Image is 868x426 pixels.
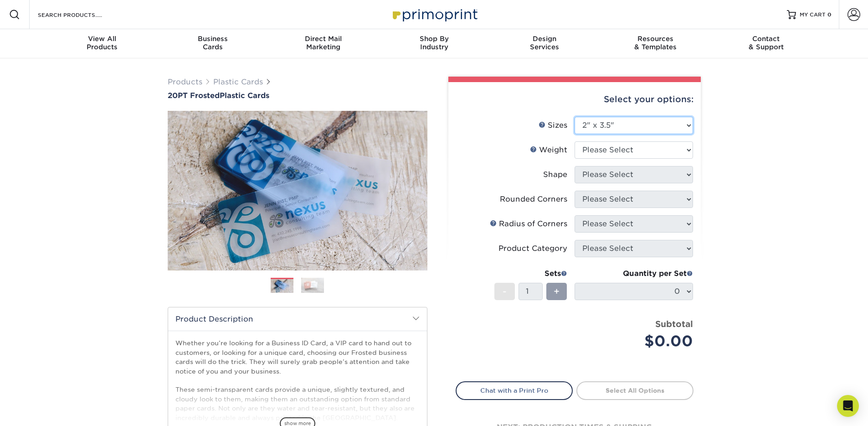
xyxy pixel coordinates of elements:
[554,285,560,298] span: +
[489,35,600,43] span: Design
[489,35,600,51] div: Services
[157,35,268,51] div: Cards
[456,381,573,400] a: Chat with a Print Pro
[47,35,158,51] div: Products
[600,35,711,43] span: Resources
[168,91,220,100] span: 20PT Frosted
[268,35,379,43] span: Direct Mail
[2,398,77,423] iframe: Google Customer Reviews
[837,395,859,417] div: Open Intercom Messenger
[271,278,293,294] img: Plastic Cards 01
[168,78,202,86] a: Products
[168,307,427,331] h2: Product Description
[600,29,711,58] a: Resources& Templates
[168,91,427,100] a: 20PT FrostedPlastic Cards
[157,35,268,43] span: Business
[268,35,379,51] div: Marketing
[711,35,822,43] span: Contact
[494,268,567,279] div: Sets
[47,35,158,43] span: View All
[498,243,567,254] div: Product Category
[47,29,158,58] a: View AllProducts
[379,35,489,43] span: Shop By
[489,29,600,58] a: DesignServices
[490,218,567,229] div: Radius of Corners
[581,330,693,352] div: $0.00
[503,285,507,298] span: -
[301,277,324,293] img: Plastic Cards 02
[456,82,693,117] div: Select your options:
[539,120,567,131] div: Sizes
[711,35,822,51] div: & Support
[379,29,489,58] a: Shop ByIndustry
[157,29,268,58] a: BusinessCards
[168,101,427,281] img: 20PT Frosted 01
[268,29,379,58] a: Direct MailMarketing
[711,29,822,58] a: Contact& Support
[168,91,427,100] h1: Plastic Cards
[600,35,711,51] div: & Templates
[379,35,489,51] div: Industry
[213,78,263,86] a: Plastic Cards
[827,11,832,18] span: 0
[800,11,826,19] span: MY CART
[389,5,480,24] img: Primoprint
[37,9,126,20] input: SEARCH PRODUCTS.....
[500,194,567,205] div: Rounded Corners
[530,145,567,156] div: Weight
[543,169,567,180] div: Shape
[655,319,693,329] strong: Subtotal
[576,381,693,400] a: Select All Options
[575,268,693,279] div: Quantity per Set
